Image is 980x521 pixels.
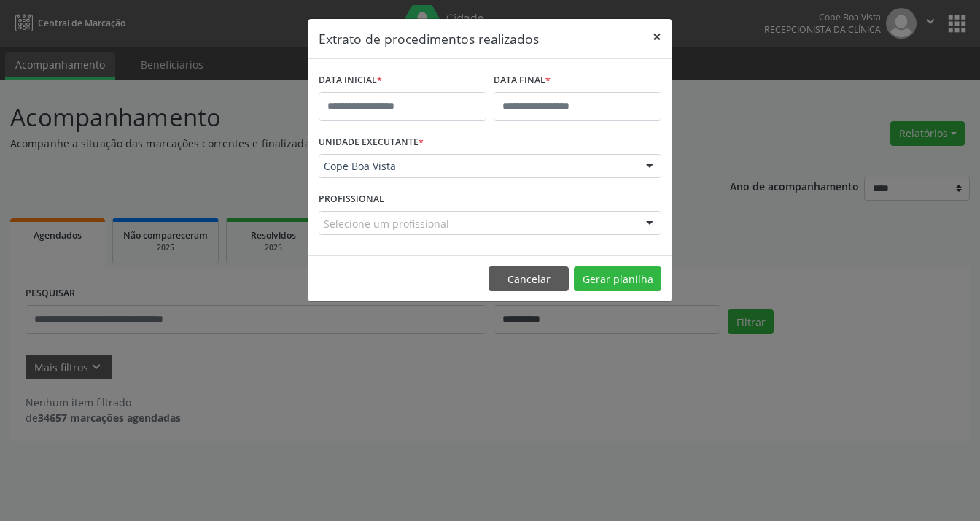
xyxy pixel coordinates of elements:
[319,69,382,92] label: DATA INICIAL
[319,188,384,211] label: PROFISSIONAL
[324,159,631,174] span: Cope Boa Vista
[324,216,449,231] span: Selecione um profissional
[574,266,661,291] button: Gerar planilha
[319,29,539,48] h5: Extrato de procedimentos realizados
[642,19,672,55] button: Close
[494,69,551,92] label: DATA FINAL
[319,131,424,154] label: UNIDADE EXECUTANTE
[489,266,569,291] button: Cancelar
